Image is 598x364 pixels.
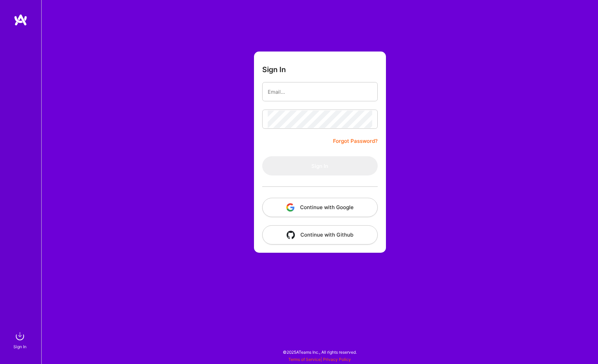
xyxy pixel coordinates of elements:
[13,343,26,350] div: Sign In
[262,198,378,217] button: Continue with Google
[14,14,27,26] img: logo
[262,225,378,244] button: Continue with Github
[14,329,27,350] a: sign inSign In
[333,137,378,145] a: Forgot Password?
[262,156,378,175] button: Sign In
[13,329,27,343] img: sign in
[41,343,598,361] div: © 2025 ATeams Inc., All rights reserved.
[288,357,351,362] span: |
[262,65,286,74] h3: Sign In
[268,83,372,101] input: Email...
[286,203,295,212] img: icon
[323,357,351,362] a: Privacy Policy
[288,357,321,362] a: Terms of Service
[287,231,295,239] img: icon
